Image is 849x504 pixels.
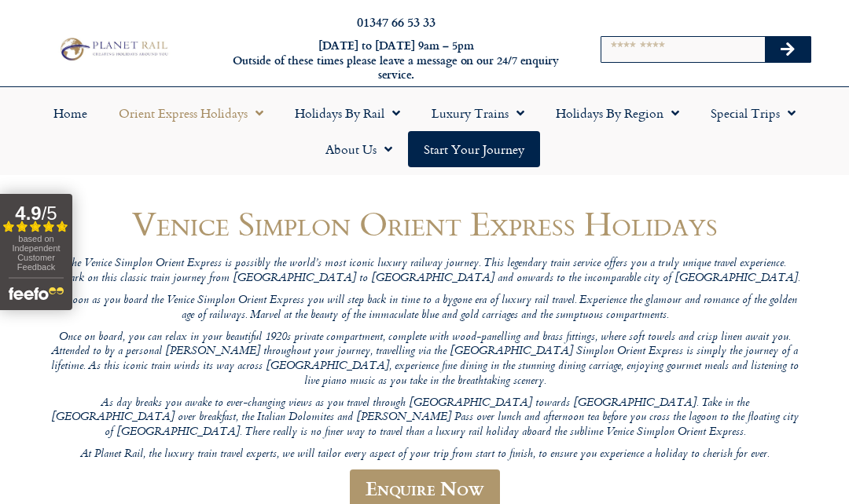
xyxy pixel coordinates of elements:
nav: Menu [8,95,841,167]
a: Special Trips [695,95,811,131]
h1: Venice Simplon Orient Express Holidays [47,205,802,242]
p: As soon as you board the Venice Simplon Orient Express you will step back in time to a bygone era... [47,294,802,323]
p: As day breaks you awake to ever-changing views as you travel through [GEOGRAPHIC_DATA] towards [G... [47,396,802,440]
a: About Us [310,131,408,167]
a: Luxury Trains [416,95,540,131]
p: Once on board, you can relax in your beautiful 1920s private compartment, complete with wood-pane... [47,331,802,389]
img: Planet Rail Train Holidays Logo [56,35,171,64]
a: Home [38,95,103,131]
h6: [DATE] to [DATE] 9am – 5pm Outside of these times please leave a message on our 24/7 enquiry serv... [230,38,562,82]
a: Holidays by Rail [279,95,416,131]
a: Holidays by Region [540,95,695,131]
p: At Planet Rail, the luxury train travel experts, we will tailor every aspect of your trip from st... [47,447,802,462]
a: Orient Express Holidays [103,95,279,131]
a: 01347 66 53 33 [357,13,436,31]
button: Search [765,37,810,62]
p: The Venice Simplon Orient Express is possibly the world’s most iconic luxury railway journey. Thi... [47,257,802,286]
a: Start your Journey [408,131,540,167]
